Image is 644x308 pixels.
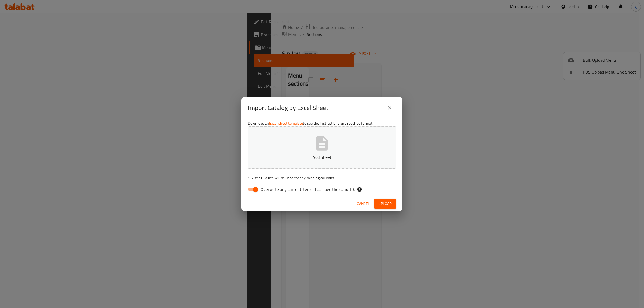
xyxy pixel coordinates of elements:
button: Cancel [355,199,372,209]
span: Cancel [357,200,370,207]
button: Upload [374,199,396,209]
button: Add Sheet [248,126,396,169]
span: Upload [378,200,392,207]
p: Add Sheet [256,154,388,160]
p: Existing values will be used for any missing columns. [248,175,396,181]
div: Download an to see the instructions and required format. [241,119,402,196]
span: Overwrite any current items that have the same ID. [261,186,355,193]
h2: Import Catalog by Excel Sheet [248,104,328,112]
svg: If the overwrite option isn't selected, then the items that match an existing ID will be ignored ... [357,187,362,192]
a: Excel sheet template [269,120,303,127]
button: close [383,101,396,114]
